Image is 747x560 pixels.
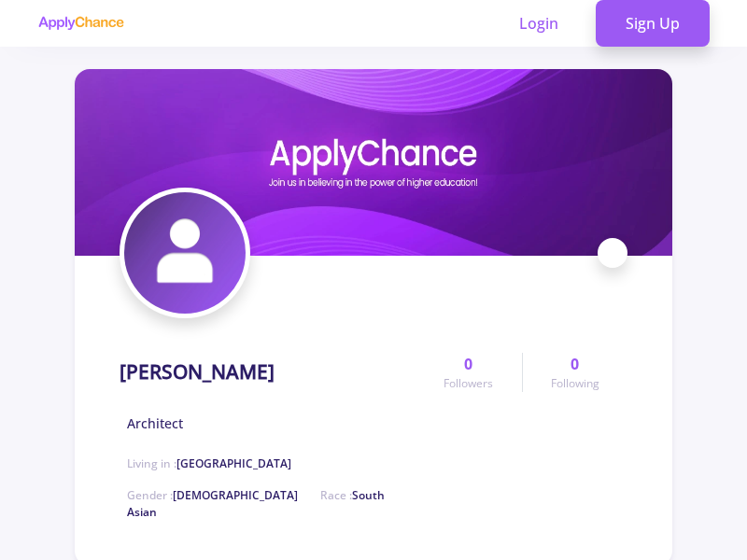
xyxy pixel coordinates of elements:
a: 0Followers [416,353,521,392]
span: Gender : [127,487,298,503]
img: Edris Seddiqiavatar [124,192,246,314]
span: [GEOGRAPHIC_DATA] [176,455,291,471]
img: Edris Seddiqicover image [75,69,672,256]
span: Architect [127,413,183,433]
span: Living in : [127,455,291,471]
span: Race : [127,487,385,520]
span: Following [551,375,599,392]
span: 0 [464,353,472,375]
span: [DEMOGRAPHIC_DATA] [173,487,298,503]
img: applychance logo text only [37,16,124,31]
span: Followers [444,375,493,392]
h1: [PERSON_NAME] [120,360,275,384]
span: 0 [571,353,579,375]
span: South Asian [127,487,385,520]
a: 0Following [522,353,627,392]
